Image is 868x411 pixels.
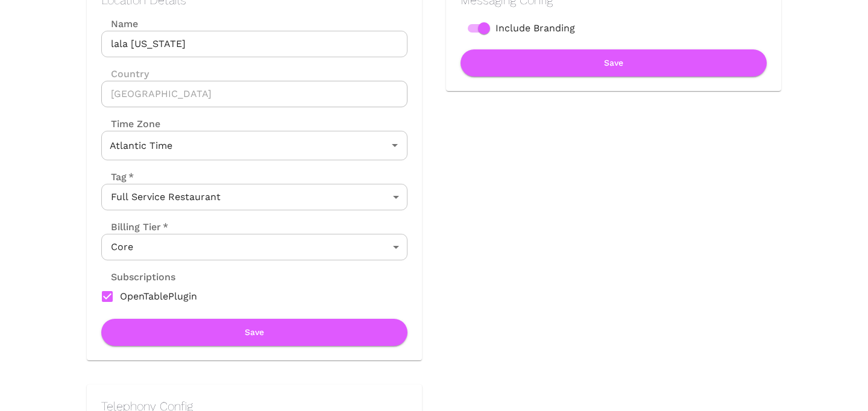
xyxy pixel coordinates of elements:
[101,184,407,210] div: Full Service Restaurant
[101,220,168,234] label: Billing Tier
[120,289,197,304] span: OpenTablePlugin
[101,234,407,260] div: Core
[101,319,407,346] button: Save
[386,137,403,154] button: Open
[101,67,407,81] label: Country
[101,117,407,131] label: Time Zone
[495,21,575,36] span: Include Branding
[101,270,175,284] label: Subscriptions
[101,17,407,31] label: Name
[101,170,134,184] label: Tag
[461,49,767,77] button: Save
